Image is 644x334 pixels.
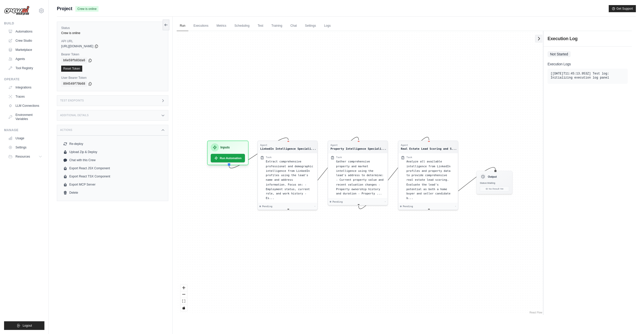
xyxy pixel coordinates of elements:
div: Operate [4,77,44,81]
button: zoom in [180,285,187,291]
div: - [314,205,316,208]
label: Bearer Token [61,52,164,56]
button: fit view [180,298,187,305]
div: - [455,205,456,208]
div: Agent [331,143,386,147]
g: Edge from inputsNode to 61fabb1eb740a24107c1c4e9a2da65bd [229,138,288,168]
div: Analyze all available intelligence from LinkedIn profiles and property data to provide comprehens... [406,159,455,201]
h3: Test Endpoints [60,99,84,102]
span: Logout [23,324,32,328]
a: Export React TSX Component [61,172,164,180]
button: Resources [6,153,44,161]
button: toggle interactivity [180,305,187,311]
code: b6e59fb83da6 [61,57,87,64]
pre: [[DATE]T11:45:13.953Z] Test log: Initializing execution log panel [551,72,625,80]
div: AgentReal Estate Lead Scoring and S...TaskAnalyze all available intelligence from LinkedIn profil... [398,141,458,210]
a: Export React JSX Component [61,164,164,172]
span: Resources [15,155,30,159]
button: Re-deploy [61,140,164,148]
span: Crew is online [75,6,98,12]
a: Settings [302,21,319,31]
button: Run Automation [211,154,245,162]
a: Delete [61,189,164,197]
span: [URL][DOMAIN_NAME] [61,44,93,48]
div: Property Intelligence Specialist [331,147,386,151]
h3: Inputs [220,145,229,150]
h2: Execution Log [548,35,628,42]
a: React Flow attribution [530,311,542,314]
span: Project [57,5,72,12]
div: Gather comprehensive property and market intelligence using the lead's address to determine: - Cu... [336,159,385,196]
span: Gather comprehensive property and market intelligence using the lead's address to determine: - Cu... [336,160,384,195]
label: API URL [61,39,164,43]
div: Task [266,156,272,159]
code: 894549f79b68 [61,81,87,87]
span: Extract comprehensive professional and demographic intelligence from LinkedIn profiles using the ... [266,160,313,200]
button: Logout [4,321,44,330]
a: Training [268,21,285,31]
button: zoom out [180,291,187,298]
h3: Execution Logs [548,62,628,67]
h3: Actions [60,129,72,132]
div: Extract comprehensive professional and demographic intelligence from LinkedIn profiles using the ... [266,159,315,201]
div: React Flow controls [180,285,187,311]
a: Automations [6,27,44,36]
a: Executions [190,21,211,31]
a: Reset Token [61,66,82,72]
a: LLM Connections [6,102,44,110]
g: Edge from 9d92f2df59b52e3027333296bef14523 to db24730ac70a01be6c956e165d92496b [359,137,429,209]
div: OutputStatus:WaitingNo Result Yet [476,171,513,194]
div: AgentLinkedIn Intelligence Speciali...TaskExtract comprehensive professional and demographic inte... [257,141,318,210]
a: Tool Registry [6,64,44,72]
g: Edge from db24730ac70a01be6c956e165d92496b to outputNode [429,167,496,208]
a: Settings [6,143,44,151]
h3: Additional Details [60,114,89,117]
img: Logo [4,6,29,16]
span: Analyze all available intelligence from LinkedIn profiles and property data to provide comprehens... [406,160,450,200]
div: Crew is online [61,31,164,35]
div: Build [4,21,44,25]
g: Edge from 61fabb1eb740a24107c1c4e9a2da65bd to 9d92f2df59b52e3027333296bef14523 [288,137,359,209]
div: Manage [4,128,44,132]
a: Traces [6,93,44,101]
a: Export MCP Server [61,180,164,189]
a: Scheduling [232,21,253,31]
button: Get Support [609,5,636,12]
iframe: Chat Widget [619,310,644,334]
a: Environment Variables [6,111,44,123]
span: Pending [333,200,343,203]
div: Agent [401,143,457,147]
button: Upload Zip & Deploy [61,148,164,156]
span: Not Started [548,51,571,57]
a: Metrics [213,21,229,31]
div: AgentProperty Intelligence Speciali...TaskGather comprehensive property and market intelligence u... [328,141,388,205]
span: Pending [403,205,413,208]
a: Test [255,21,266,31]
div: LinkedIn Intelligence Specialist [260,147,316,151]
h3: Output [488,175,497,179]
div: InputsRun Automation [207,141,249,165]
div: Agent [260,143,316,147]
a: Integrations [6,83,44,92]
a: Marketplace [6,46,44,54]
label: User Bearer Token [61,76,164,80]
label: Status [61,26,164,30]
a: Logs [321,21,334,31]
span: Status: Waiting [480,182,495,185]
a: Run [177,21,188,31]
a: Chat with this Crew [61,156,164,164]
button: No Result Yet [480,186,509,192]
span: Pending [262,205,272,208]
div: Task [406,156,412,159]
a: Chat [287,21,300,31]
a: Agents [6,55,44,63]
div: - [385,200,386,203]
div: Task [336,156,342,159]
div: Real Estate Lead Scoring and Strategy Specialist [401,147,457,151]
a: Crew Studio [6,37,44,45]
a: Usage [6,134,44,142]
